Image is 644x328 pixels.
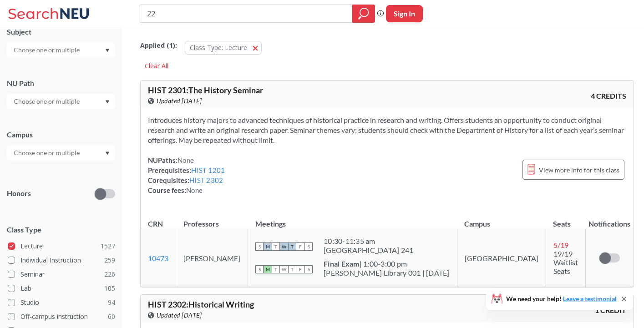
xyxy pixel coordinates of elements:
span: M [264,265,272,273]
span: T [288,265,296,273]
button: Class Type: Lecture [185,41,262,55]
label: Lecture [8,240,115,252]
div: [GEOGRAPHIC_DATA] 241 [324,246,413,255]
span: Introduces history majors to advanced techniques of historical practice in research and writing. ... [148,116,624,144]
th: Seats [546,210,585,229]
a: HIST 2302 [189,176,223,184]
div: | 1:00-3:00 pm [324,259,450,268]
span: 259 [104,255,115,265]
th: Meetings [248,210,457,229]
input: Choose one or multiple [9,96,86,107]
div: 10:30 - 11:35 am [324,237,413,246]
a: Leave a testimonial [563,295,617,303]
p: Honors [7,188,31,199]
span: None [186,186,203,194]
label: Off-campus instruction [8,311,115,323]
div: NU Path [7,78,115,88]
span: T [272,242,280,251]
label: Lab [8,283,115,294]
span: F [296,265,304,273]
a: 10473 [148,254,168,262]
span: S [255,242,264,251]
span: Updated [DATE] [157,96,202,106]
b: Final Exam [324,259,360,268]
th: Campus [457,210,546,229]
span: W [280,242,288,251]
span: 1527 [101,241,115,251]
input: Choose one or multiple [9,147,86,158]
div: CRN [148,219,163,229]
span: S [304,265,313,273]
span: HIST 2301 : The History Seminar [148,85,263,95]
span: 105 [104,283,115,293]
span: HIST 2302 : Historical Writing [148,299,254,309]
span: T [288,242,296,251]
svg: Dropdown arrow [105,100,110,104]
svg: Dropdown arrow [105,49,110,52]
svg: magnifying glass [358,7,369,20]
button: Sign In [386,5,423,22]
label: Seminar [8,268,115,280]
span: 94 [108,298,115,308]
input: Choose one or multiple [9,45,86,56]
svg: Dropdown arrow [105,151,110,155]
span: F [296,242,304,251]
span: 4 CREDITS [591,91,626,101]
span: M [264,242,272,251]
label: Individual Instruction [8,254,115,266]
span: Updated [DATE] [157,310,202,320]
span: 5 / 19 [553,241,568,249]
a: HIST 1201 [191,166,225,174]
span: T [272,265,280,273]
div: Campus [7,130,115,140]
div: Dropdown arrow [7,145,115,161]
input: Class, professor, course number, "phrase" [146,6,346,21]
td: [PERSON_NAME] [176,229,248,287]
span: 1 CREDIT [595,305,626,315]
span: S [255,265,264,273]
span: W [280,265,288,273]
div: Subject [7,27,115,37]
span: We need your help! [506,296,617,302]
span: Class Type: Lecture [190,43,247,52]
th: Professors [176,210,248,229]
div: Dropdown arrow [7,42,115,58]
div: NUPaths: Prerequisites: Corequisites: Course fees: [148,155,225,195]
label: Studio [8,297,115,308]
span: Class Type [7,225,115,235]
div: Dropdown arrow [7,94,115,109]
th: Notifications [585,210,634,229]
div: magnifying glass [352,5,375,23]
span: None [177,156,194,164]
span: 226 [104,269,115,279]
span: Applied ( 1 ): [140,40,177,50]
span: View more info for this class [539,164,619,176]
span: 19/19 Waitlist Seats [553,249,578,275]
div: Clear All [140,59,173,73]
span: S [304,242,313,251]
td: [GEOGRAPHIC_DATA] [457,229,546,287]
span: 60 [108,312,115,322]
div: [PERSON_NAME] Library 001 | [DATE] [324,268,450,278]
